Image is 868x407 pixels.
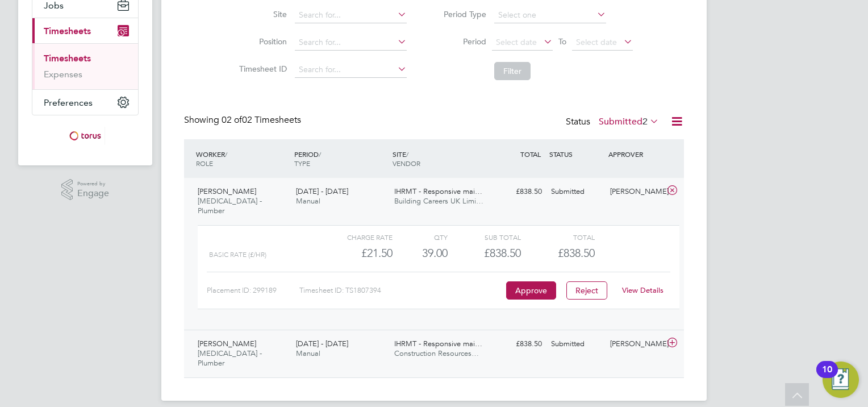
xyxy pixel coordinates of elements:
span: 02 Timesheets [222,114,301,126]
span: 2 [642,116,648,127]
button: Preferences [32,90,138,115]
span: 02 of [222,114,242,126]
span: [MEDICAL_DATA] - Plumber [198,196,262,215]
label: Position [236,36,287,47]
div: Status [566,114,661,130]
span: / [225,149,227,159]
div: £838.50 [448,244,521,263]
div: £21.50 [319,244,393,263]
div: Placement ID: 299189 [207,281,299,300]
span: [DATE] - [DATE] [296,186,348,196]
input: Search for... [295,62,407,78]
span: Preferences [44,97,93,108]
span: Construction Resources… [394,348,479,358]
input: Search for... [295,7,407,23]
a: Go to home page [32,127,139,145]
div: £838.50 [487,335,546,354]
span: Powered by [77,179,109,189]
img: torus-logo-retina.png [65,127,105,145]
span: Engage [77,189,109,198]
input: Select one [494,7,606,23]
span: [MEDICAL_DATA] - Plumber [198,348,262,368]
div: Sub Total [448,230,521,244]
span: IHRMT - Responsive mai… [394,186,482,196]
span: / [406,149,408,159]
div: [PERSON_NAME] [606,182,665,201]
span: VENDOR [393,159,420,168]
button: Timesheets [32,18,138,43]
button: Open Resource Center, 10 new notifications [823,362,859,398]
span: Manual [296,196,320,206]
div: APPROVER [606,144,665,164]
div: SITE [390,144,488,173]
div: Charge rate [319,230,393,244]
span: IHRMT - Responsive mai… [394,339,482,348]
span: Basic Rate (£/HR) [209,251,266,259]
button: Approve [506,281,556,300]
span: To [555,34,570,49]
a: Powered byEngage [61,179,110,201]
div: PERIOD [291,144,390,173]
div: Showing [184,114,303,126]
div: 39.00 [393,244,448,263]
span: ROLE [196,159,213,168]
div: Timesheets [32,43,138,89]
div: Submitted [546,335,606,354]
span: [PERSON_NAME] [198,186,256,196]
button: Reject [566,281,607,300]
span: TOTAL [520,149,541,159]
span: £838.50 [558,246,595,260]
div: STATUS [546,144,606,164]
div: £838.50 [487,182,546,201]
input: Search for... [295,35,407,51]
div: QTY [393,230,448,244]
div: Timesheet ID: TS1807394 [299,281,503,300]
div: WORKER [193,144,291,173]
span: TYPE [294,159,310,168]
label: Period Type [435,9,486,19]
span: Select date [496,37,537,47]
span: / [319,149,321,159]
label: Timesheet ID [236,64,287,74]
label: Period [435,36,486,47]
label: Site [236,9,287,19]
div: Total [521,230,594,244]
a: View Details [622,285,663,295]
div: 10 [822,369,832,384]
div: Submitted [546,182,606,201]
span: [DATE] - [DATE] [296,339,348,348]
span: Timesheets [44,26,91,36]
span: Select date [576,37,617,47]
button: Filter [494,62,531,80]
span: Manual [296,348,320,358]
a: Expenses [44,69,82,80]
span: [PERSON_NAME] [198,339,256,348]
div: [PERSON_NAME] [606,335,665,354]
a: Timesheets [44,53,91,64]
label: Submitted [599,116,659,127]
span: Building Careers UK Limi… [394,196,483,206]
